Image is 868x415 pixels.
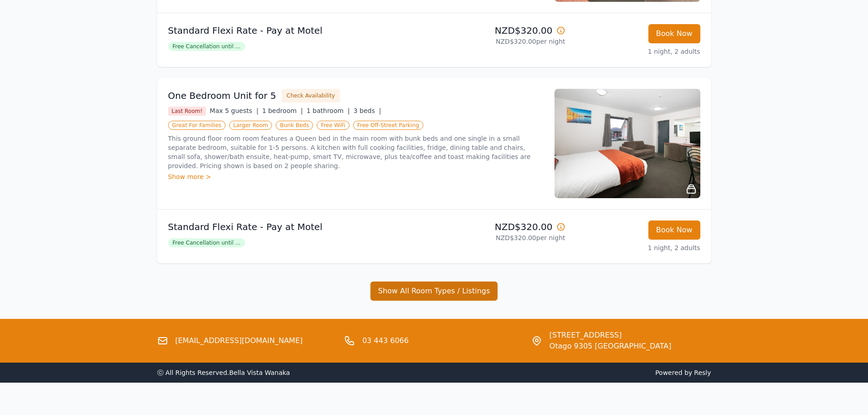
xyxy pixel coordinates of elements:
p: This ground floor room room features a Queen bed in the main room with bunk beds and one single i... [168,134,544,170]
span: ⓒ All Rights Reserved. Bella Vista Wanaka [157,369,290,376]
p: NZD$320.00 per night [438,37,565,46]
span: Free Cancellation until ... [168,238,245,247]
button: Check Availability [282,89,340,102]
span: Great For Families [168,121,226,130]
span: Larger Room [229,121,272,130]
span: Otago 9305 [GEOGRAPHIC_DATA] [550,341,672,352]
span: Free Cancellation until ... [168,42,245,51]
span: Powered by [438,368,711,377]
p: 1 night, 2 adults [573,47,700,56]
p: Standard Flexi Rate - Pay at Motel [168,24,431,37]
span: Bunk Beds [276,121,313,130]
span: Free Off-Street Parking [353,121,423,130]
a: Resly [694,369,711,376]
p: 1 night, 2 adults [573,243,700,252]
p: NZD$320.00 [438,220,565,233]
button: Show All Room Types / Listings [370,282,498,301]
span: 3 beds | [354,107,381,114]
p: NZD$320.00 per night [438,233,565,242]
span: 1 bedroom | [262,107,303,114]
p: Standard Flexi Rate - Pay at Motel [168,220,431,233]
a: 03 443 6066 [362,335,409,346]
span: Max 5 guests | [210,107,258,114]
span: Free WiFi [317,121,349,130]
span: 1 bathroom | [307,107,350,114]
p: NZD$320.00 [438,24,565,37]
button: Book Now [648,220,700,240]
h3: One Bedroom Unit for 5 [168,89,277,102]
div: Show more > [168,172,544,181]
span: [STREET_ADDRESS] [550,330,672,341]
button: Book Now [648,24,700,43]
span: Last Room! [168,107,206,116]
a: [EMAIL_ADDRESS][DOMAIN_NAME] [175,335,303,346]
